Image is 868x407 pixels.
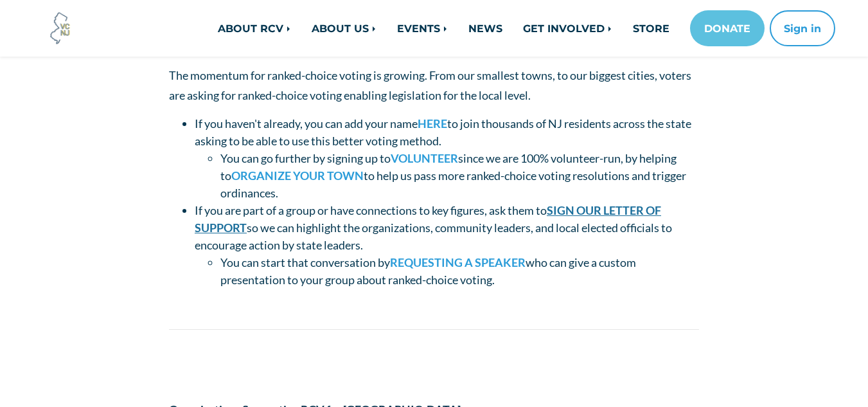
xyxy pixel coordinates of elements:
[169,68,691,102] span: The momentum for ranked-choice voting is growing. From our smallest towns, to our biggest cities,...
[387,15,458,41] a: EVENTS
[43,11,78,46] img: Voter Choice NJ
[390,255,526,269] a: REQUESTING A SPEAKER
[391,151,458,165] a: VOLUNTEER
[418,116,447,131] a: HERE
[208,15,301,41] a: ABOUT RCV
[770,10,835,46] button: Sign in or sign up
[220,255,636,287] span: You can start that conversation by who can give a custom presentation to your group about ranked-...
[623,15,680,41] a: STORE
[195,221,672,252] span: so we can highlight the organizations, community leaders, and local elected officials to encourag...
[195,116,691,148] span: If you haven't already, you can add your name to join thousands of NJ residents across the state ...
[513,15,623,41] a: GET INVOLVED
[195,203,661,235] span: If you are part of a group or have connections to key figures, ask them to
[231,168,364,183] a: ORGANIZE YOUR TOWN
[301,15,387,41] a: ABOUT US
[690,10,765,46] a: DONATE
[458,15,513,41] a: NEWS
[220,151,686,200] span: You can go further by signing up to since we are 100% volunteer-run, by helping to to help us pas...
[159,10,835,46] nav: Main navigation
